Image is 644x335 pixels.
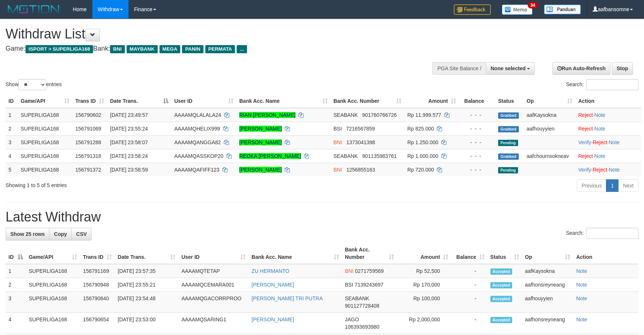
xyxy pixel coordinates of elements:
th: Balance: activate to sort column ascending [451,243,487,264]
span: AAAAMQAFIFF123 [174,167,219,173]
a: Note [576,268,587,274]
a: Note [609,139,620,145]
a: [PERSON_NAME] [239,126,282,132]
span: AAAAMQANGGA82 [174,139,221,145]
span: AAAAMQHELIX999 [174,126,220,132]
td: aafhouyyien [524,122,575,135]
th: Game/API: activate to sort column ascending [18,94,72,108]
div: - - - [462,166,492,173]
h4: Game: Bank: [6,45,422,53]
td: 156791169 [80,264,115,278]
span: Copy 901135983761 to clipboard [362,153,397,159]
div: PGA Site Balance / [432,62,486,75]
button: None selected [486,62,535,75]
span: MAYBANK [127,45,158,53]
span: BNI [345,268,353,274]
th: User ID: activate to sort column ascending [171,94,236,108]
select: Showentries [18,79,46,90]
label: Show entries [6,79,62,90]
th: Trans ID: activate to sort column ascending [80,243,115,264]
span: Grabbed [498,126,519,132]
a: Run Auto-Refresh [552,62,610,75]
a: Note [595,153,606,159]
div: - - - [462,152,492,160]
span: 34 [528,2,538,9]
span: AAAAMQASSKOP20 [174,153,223,159]
td: aafKaysokna [522,264,573,278]
span: MEGA [160,45,181,53]
span: Grabbed [498,112,519,119]
label: Search: [566,228,638,239]
span: 156790602 [75,112,101,118]
span: Copy 7139243697 to clipboard [354,282,383,288]
td: Rp 52,500 [397,264,451,278]
td: · [575,108,641,122]
span: PERMATA [205,45,235,53]
span: Rp 1.000.000 [407,153,438,159]
span: [DATE] 23:55:24 [110,126,148,132]
span: Copy 901127728408 to clipboard [345,303,379,309]
span: 156791288 [75,139,101,145]
th: Op: activate to sort column ascending [524,94,575,108]
span: Copy [54,231,67,237]
span: Rp 720.000 [407,167,434,173]
th: ID: activate to sort column descending [6,243,26,264]
span: Accepted [490,296,513,302]
span: Accepted [490,282,513,288]
span: CSV [76,231,87,237]
td: [DATE] 23:54:48 [115,292,179,313]
span: [DATE] 23:49:57 [110,112,148,118]
span: Rp 825.000 [407,126,434,132]
span: SEABANK [333,153,358,159]
span: [DATE] 23:58:07 [110,139,148,145]
td: 2 [6,122,18,135]
a: Verify [578,139,591,145]
td: Rp 100,000 [397,292,451,313]
th: Amount: activate to sort column ascending [404,94,459,108]
td: 1 [6,108,18,122]
th: Amount: activate to sort column ascending [397,243,451,264]
span: 156791372 [75,167,101,173]
span: [DATE] 23:58:59 [110,167,148,173]
td: · [575,149,641,163]
th: Status [495,94,524,108]
span: BSI [333,126,342,132]
span: Accepted [490,268,513,275]
a: Reject [593,139,607,145]
a: Verify [578,167,591,173]
td: 1 [6,264,26,278]
span: Rp 11.999.577 [407,112,441,118]
a: Note [609,167,620,173]
td: AAAAMQSARING1 [178,313,249,334]
h1: Withdraw List [6,27,422,41]
td: - [451,292,487,313]
td: - [451,264,487,278]
td: 4 [6,313,26,334]
span: Pending [498,140,518,146]
span: BSI [345,282,353,288]
span: ... [237,45,247,53]
th: Trans ID: activate to sort column ascending [72,94,107,108]
span: Grabbed [498,153,519,160]
span: PANIN [182,45,203,53]
span: ISPORT > SUPERLIGA168 [25,45,93,53]
a: REOKA [PERSON_NAME] [239,153,301,159]
td: aafhonsreyneang [522,313,573,334]
td: · · [575,135,641,149]
a: Stop [612,62,633,75]
div: - - - [462,139,492,146]
span: Copy 7216567859 to clipboard [346,126,375,132]
span: 156791318 [75,153,101,159]
td: 3 [6,292,26,313]
span: Accepted [490,317,513,323]
td: Rp 170,000 [397,278,451,292]
td: SUPERLIGA168 [26,313,80,334]
th: Bank Acc. Number: activate to sort column ascending [330,94,404,108]
td: SUPERLIGA168 [26,278,80,292]
td: Rp 2,000,000 [397,313,451,334]
td: SUPERLIGA168 [18,135,72,149]
td: AAAAMQTETAP [178,264,249,278]
td: [DATE] 23:55:21 [115,278,179,292]
span: Copy 901760766726 to clipboard [362,112,397,118]
td: SUPERLIGA168 [26,292,80,313]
